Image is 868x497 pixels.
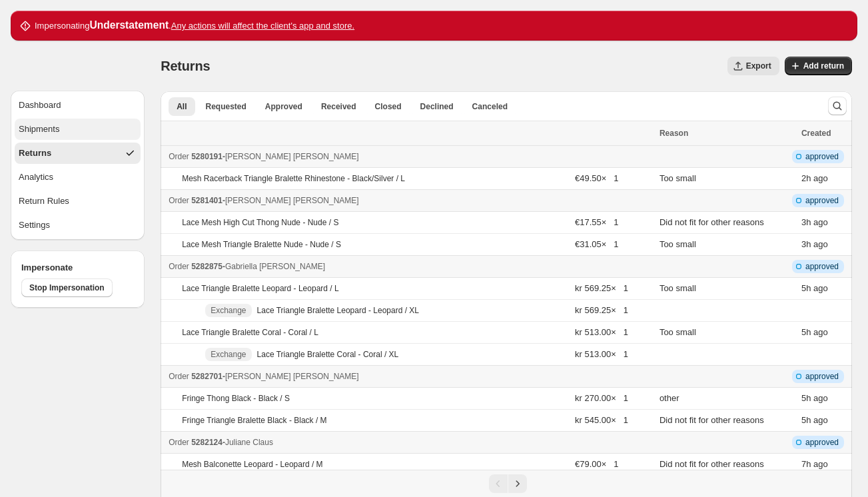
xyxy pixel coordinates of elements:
[19,219,50,232] div: Settings
[225,196,359,205] span: [PERSON_NAME] [PERSON_NAME]
[803,61,844,71] span: Add return
[805,437,839,448] span: approved
[655,278,797,300] td: Too small
[265,101,302,112] span: Approved
[182,393,290,404] p: Fringe Thong Black - Black / S
[182,283,339,294] p: Lace Triangle Bralette Leopard - Leopard / L
[801,129,831,138] span: Created
[575,349,628,359] span: kr 513.00 × 1
[575,327,628,337] span: kr 513.00 × 1
[655,410,797,432] td: Did not fit for other reasons
[35,19,354,33] p: Impersonating .
[15,167,141,188] button: Analytics
[805,371,839,382] span: approved
[746,61,771,71] span: Export
[225,262,325,271] span: Gabriella [PERSON_NAME]
[169,438,189,447] span: Order
[211,305,246,316] span: Exchange
[169,370,651,383] div: -
[797,234,852,256] td: ago
[801,217,811,227] time: Saturday, August 23, 2025 at 11:46:35 AM
[169,150,651,163] div: -
[177,101,187,112] span: All
[805,261,839,272] span: approved
[182,459,322,470] p: Mesh Balconette Leopard - Leopard / M
[801,239,811,249] time: Saturday, August 23, 2025 at 11:46:35 AM
[182,173,405,184] p: Mesh Racerback Triangle Bralette Rhinestone - Black/Silver / L
[575,415,628,425] span: kr 545.00 × 1
[15,191,141,212] button: Return Rules
[182,415,326,426] p: Fringe Triangle Bralette Black - Black / M
[801,415,811,425] time: Saturday, August 23, 2025 at 9:49:18 AM
[321,101,356,112] span: Received
[805,195,839,206] span: approved
[171,21,354,31] u: Any actions will affect the client's app and store.
[21,261,134,274] h4: Impersonate
[727,57,779,75] button: Export
[575,239,618,249] span: €31.05 × 1
[89,19,169,31] strong: Understatement
[797,212,852,234] td: ago
[19,171,53,184] div: Analytics
[191,262,222,271] span: 5282875
[169,196,189,205] span: Order
[29,282,105,293] span: Stop Impersonation
[797,278,852,300] td: ago
[206,101,246,112] span: Requested
[21,278,113,297] button: Stop Impersonation
[575,393,628,403] span: kr 270.00 × 1
[797,322,852,344] td: ago
[420,101,454,112] span: Declined
[161,59,210,73] span: Returns
[575,173,618,183] span: €49.50 × 1
[225,152,359,161] span: [PERSON_NAME] [PERSON_NAME]
[15,119,141,140] button: Shipments
[225,438,273,447] span: Juliane Claus
[191,438,222,447] span: 5282124
[785,57,852,75] button: Add return
[169,152,189,161] span: Order
[257,349,399,360] p: Lace Triangle Bralette Coral - Coral / XL
[169,262,189,271] span: Order
[797,410,852,432] td: ago
[575,283,628,293] span: kr 569.25 × 1
[575,217,618,227] span: €17.55 × 1
[797,388,852,410] td: ago
[182,327,318,338] p: Lace Triangle Bralette Coral - Coral / L
[161,470,852,497] nav: Pagination
[19,123,59,136] div: Shipments
[15,143,141,164] button: Returns
[575,305,628,315] span: kr 569.25 × 1
[182,217,338,228] p: Lace Mesh High Cut Thong Nude - Nude / S
[211,349,246,360] span: Exchange
[15,95,141,116] button: Dashboard
[655,388,797,410] td: other
[19,195,69,208] div: Return Rules
[801,393,811,403] time: Saturday, August 23, 2025 at 9:49:18 AM
[797,168,852,190] td: ago
[655,212,797,234] td: Did not fit for other reasons
[575,459,618,469] span: €79.00 × 1
[655,168,797,190] td: Too small
[191,372,222,381] span: 5282701
[801,459,811,469] time: Saturday, August 23, 2025 at 8:06:38 AM
[805,151,839,162] span: approved
[191,152,222,161] span: 5280191
[375,101,402,112] span: Closed
[19,99,61,112] div: Dashboard
[508,474,527,493] button: Next
[225,372,359,381] span: [PERSON_NAME] [PERSON_NAME]
[797,454,852,476] td: ago
[655,234,797,256] td: Too small
[169,194,651,207] div: -
[828,97,847,115] button: Search and filter results
[257,305,420,316] p: Lace Triangle Bralette Leopard - Leopard / XL
[801,173,811,183] time: Saturday, August 23, 2025 at 1:29:08 PM
[801,327,811,337] time: Saturday, August 23, 2025 at 9:57:56 AM
[19,147,51,160] div: Returns
[659,129,688,138] span: Reason
[169,436,651,449] div: -
[182,239,341,250] p: Lace Mesh Triangle Bralette Nude - Nude / S
[655,454,797,476] td: Did not fit for other reasons
[169,372,189,381] span: Order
